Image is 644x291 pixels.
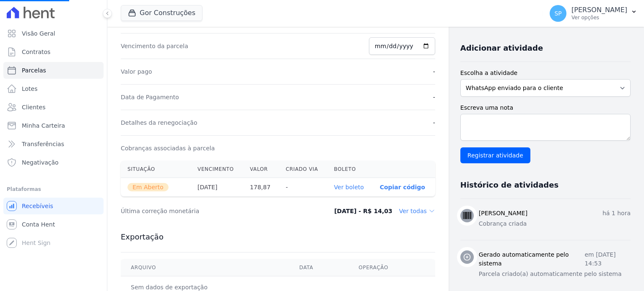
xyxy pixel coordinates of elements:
[460,103,631,112] label: Escreva uma nota
[334,207,392,215] dd: [DATE] - R$ 14,03
[479,219,631,228] p: Cobrança criada
[479,209,527,218] h3: [PERSON_NAME]
[3,99,104,116] a: Clientes
[571,14,627,21] p: Ver opções
[22,103,45,111] span: Clientes
[479,270,631,278] p: Parcela criado(a) automaticamente pelo sistema
[571,6,627,14] p: [PERSON_NAME]
[121,93,179,101] dt: Data de Pagamento
[127,183,169,191] span: Em Aberto
[22,158,59,167] span: Negativação
[584,250,631,268] p: em [DATE] 14:53
[279,161,327,178] th: Criado via
[348,259,435,276] th: Operação
[460,43,543,53] h3: Adicionar atividade
[22,140,64,148] span: Transferências
[460,147,530,163] input: Registrar atividade
[7,184,100,194] div: Plataformas
[279,178,327,197] th: -
[22,29,55,38] span: Visão Geral
[243,161,279,178] th: Valor
[543,2,644,25] button: SP [PERSON_NAME] Ver opções
[433,118,435,127] dd: -
[289,259,348,276] th: Data
[460,180,558,190] h3: Histórico de atividades
[191,161,243,178] th: Vencimento
[3,25,104,42] a: Visão Geral
[3,154,104,171] a: Negativação
[121,161,191,178] th: Situação
[121,118,197,127] dt: Detalhes da renegociação
[22,121,65,130] span: Minha Carteira
[243,178,279,197] th: 178,87
[334,184,364,191] a: Ver boleto
[121,67,152,76] dt: Valor pago
[602,209,631,218] p: há 1 hora
[399,207,435,215] dd: Ver todas
[3,80,104,97] a: Lotes
[121,207,307,215] dt: Última correção monetária
[22,85,38,93] span: Lotes
[479,250,585,268] h3: Gerado automaticamente pelo sistema
[121,259,289,276] th: Arquivo
[460,69,631,77] label: Escolha a atividade
[22,202,53,210] span: Recebíveis
[121,144,215,152] dt: Cobranças associadas à parcela
[121,5,203,21] button: Gor Construções
[22,220,55,229] span: Conta Hent
[191,178,243,197] th: [DATE]
[554,10,561,16] span: SP
[3,117,104,134] a: Minha Carteira
[433,93,435,101] dd: -
[380,184,425,191] button: Copiar código
[3,62,104,79] a: Parcelas
[121,232,435,242] h3: Exportação
[3,198,104,214] a: Recebíveis
[3,216,104,233] a: Conta Hent
[121,42,188,50] dt: Vencimento da parcela
[3,44,104,60] a: Contratos
[433,67,435,76] dd: -
[3,136,104,152] a: Transferências
[22,66,46,75] span: Parcelas
[22,48,50,56] span: Contratos
[327,161,373,178] th: Boleto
